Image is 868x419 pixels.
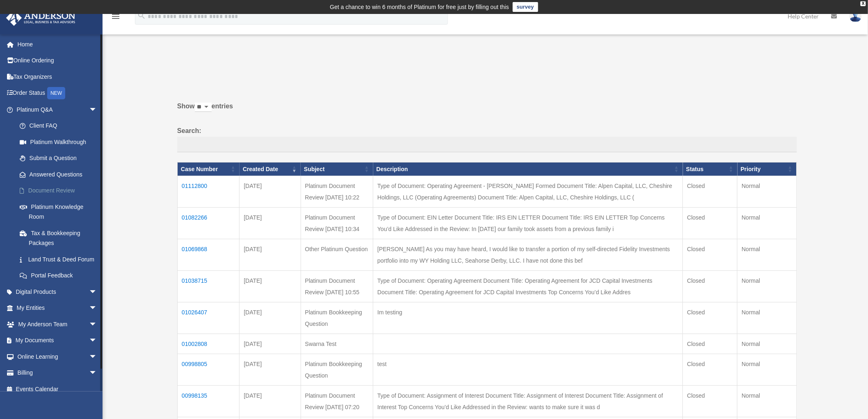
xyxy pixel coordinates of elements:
a: Tax Organizers [6,69,110,85]
span: arrow_drop_down [89,101,105,118]
th: Subject: activate to sort column ascending [301,162,373,176]
td: [DATE] [240,334,301,354]
img: User Pic [850,10,862,22]
span: arrow_drop_down [89,316,105,333]
span: arrow_drop_down [89,348,105,365]
td: [DATE] [240,302,301,334]
td: [DATE] [240,239,301,271]
td: 00998805 [178,354,240,386]
td: 00998135 [178,386,240,417]
td: Closed [683,386,738,417]
td: Normal [738,239,797,271]
td: Closed [683,334,738,354]
td: Closed [683,354,738,386]
span: arrow_drop_down [89,300,105,317]
a: Platinum Walkthrough [11,134,110,150]
a: Digital Productsarrow_drop_down [6,284,110,300]
i: search [137,11,146,20]
a: Client FAQ [11,118,110,134]
th: Case Number: activate to sort column ascending [178,162,240,176]
a: Answered Questions [11,166,105,183]
td: Closed [683,302,738,334]
td: Platinum Bookkeeping Question [301,354,373,386]
a: Land Trust & Deed Forum [11,251,110,268]
div: NEW [47,87,65,99]
a: Online Ordering [6,53,110,69]
td: [DATE] [240,271,301,302]
a: My Entitiesarrow_drop_down [6,300,110,316]
td: Closed [683,208,738,239]
a: survey [513,2,538,12]
label: Search: [177,125,797,152]
td: 01002808 [178,334,240,354]
a: menu [111,14,121,21]
img: Anderson Advisors Platinum Portal [4,10,78,26]
td: Platinum Document Review [DATE] 10:55 [301,271,373,302]
td: 01026407 [178,302,240,334]
a: Submit a Question [11,150,110,167]
td: Normal [738,354,797,386]
td: [PERSON_NAME] As you may have heard, I would like to transfer a portion of my self-directed Fidel... [373,239,683,271]
td: [DATE] [240,208,301,239]
td: 01069868 [178,239,240,271]
th: Priority: activate to sort column ascending [738,162,797,176]
td: [DATE] [240,354,301,386]
td: Platinum Document Review [DATE] 10:34 [301,208,373,239]
th: Description: activate to sort column ascending [373,162,683,176]
td: Normal [738,208,797,239]
a: Portal Feedback [11,268,110,284]
td: Platinum Bookkeeping Question [301,302,373,334]
a: My Documentsarrow_drop_down [6,332,110,349]
td: 01112800 [178,176,240,208]
a: Platinum Knowledge Room [11,199,110,225]
input: Search: [177,137,797,152]
select: Showentries [195,103,212,112]
a: Tax & Bookkeeping Packages [11,225,110,251]
td: Platinum Document Review [DATE] 07:20 [301,386,373,417]
td: [DATE] [240,386,301,417]
span: arrow_drop_down [89,365,105,382]
div: close [861,1,866,6]
div: Get a chance to win 6 months of Platinum for free just by filling out this [330,2,509,12]
a: Billingarrow_drop_down [6,365,110,381]
td: Platinum Document Review [DATE] 10:22 [301,176,373,208]
td: Type of Document: Operating Agreement Document Title: Operating Agreement for JCD Capital Investm... [373,271,683,302]
a: Events Calendar [6,381,110,397]
td: Other Platinum Question [301,239,373,271]
td: Closed [683,176,738,208]
label: Show entries [177,101,797,120]
a: Online Learningarrow_drop_down [6,348,110,365]
td: 01038715 [178,271,240,302]
span: arrow_drop_down [89,332,105,349]
i: menu [111,11,121,21]
a: Document Review [11,183,110,199]
a: Order StatusNEW [6,85,110,102]
td: [DATE] [240,176,301,208]
th: Created Date: activate to sort column ascending [240,162,301,176]
td: 01082266 [178,208,240,239]
td: Type of Document: EIN Letter Document Title: IRS EIN LETTER Document Title: IRS EIN LETTER Top Co... [373,208,683,239]
td: Normal [738,302,797,334]
td: test [373,354,683,386]
td: Normal [738,271,797,302]
a: My Anderson Teamarrow_drop_down [6,316,110,332]
td: Type of Document: Assignment of Interest Document Title: Assignment of Interest Document Title: A... [373,386,683,417]
td: Type of Document: Operating Agreement - [PERSON_NAME] Formed Document Title: Alpen Capital, LLC, ... [373,176,683,208]
a: Home [6,36,110,53]
td: Normal [738,334,797,354]
td: Normal [738,176,797,208]
td: Closed [683,239,738,271]
td: Im testing [373,302,683,334]
span: arrow_drop_down [89,284,105,300]
th: Status: activate to sort column ascending [683,162,738,176]
td: Normal [738,386,797,417]
td: Closed [683,271,738,302]
td: Swarna Test [301,334,373,354]
a: Platinum Q&Aarrow_drop_down [6,101,110,118]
